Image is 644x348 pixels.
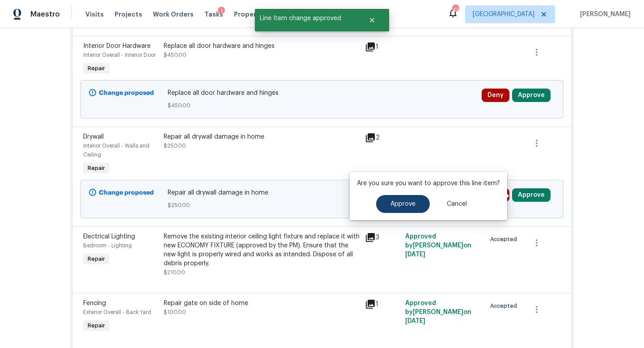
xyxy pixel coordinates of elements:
span: Bedroom - Lighting [83,243,132,248]
span: Interior Door Hardware [83,43,151,49]
span: Repair [84,255,109,263]
span: Repair [84,164,109,173]
div: Replace all door hardware and hinges [164,42,360,51]
div: 1 [218,7,225,16]
p: Are you sure you want to approve this line item? [357,179,500,188]
div: Remove the existing interior ceiling light fixture and replace it with new ECONOMY FIXTURE (appro... [164,232,360,268]
span: Accepted [490,301,521,310]
span: Tasks [204,11,223,17]
div: Repair gate on side of home [164,299,360,308]
span: $450.00 [168,101,477,110]
span: Approved by [PERSON_NAME] on [405,233,471,258]
div: 41 [452,5,458,14]
span: Accepted [490,235,521,244]
span: Line Item change approved [255,9,357,28]
span: Work Orders [153,10,194,19]
b: Change proposed [99,90,154,96]
span: Properties [234,10,269,19]
div: 1 [365,42,400,52]
span: Drywall [83,134,104,140]
button: Approve [512,89,551,102]
span: Exterior Overall - Back Yard [83,310,151,315]
span: $210.00 [164,270,185,275]
button: Cancel [432,195,481,213]
button: Approve [512,188,551,202]
span: Fencing [83,300,106,306]
span: [DATE] [405,251,425,258]
span: Repair [84,64,109,73]
span: Visits [85,10,104,19]
span: Approve [390,201,415,208]
span: Interior Overall - Walls and Ceiling [83,143,149,157]
div: 1 [365,299,400,310]
span: Interior Overall - Interior Door [83,52,156,58]
span: Projects [114,10,142,19]
div: 2 [365,132,400,143]
div: 3 [365,232,400,243]
span: [PERSON_NAME] [576,10,631,19]
span: $450.00 [164,52,186,58]
span: Repair all drywall damage in home [168,188,477,197]
span: Cancel [447,201,467,208]
button: Approve [376,195,430,213]
button: Close [357,11,387,29]
span: Repair [84,321,109,330]
span: Approved by [PERSON_NAME] on [405,300,471,324]
span: $250.00 [168,201,477,210]
span: [DATE] [405,318,425,324]
span: $250.00 [164,143,186,149]
span: Replace all door hardware and hinges [168,89,477,98]
b: Change proposed [99,190,154,196]
span: $100.00 [164,310,186,315]
span: Electrical Lighting [83,233,135,240]
span: [GEOGRAPHIC_DATA] [473,10,534,19]
div: Repair all drywall damage in home [164,132,360,141]
span: Maestro [30,10,60,19]
button: Deny [482,89,509,102]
